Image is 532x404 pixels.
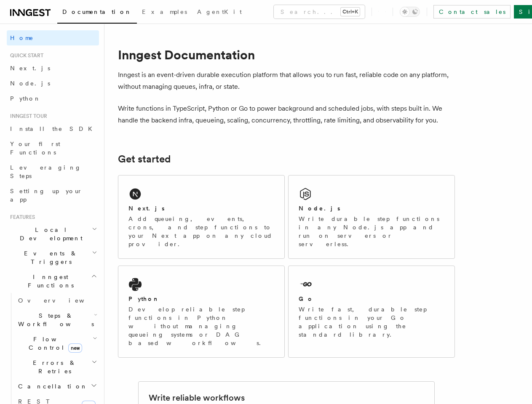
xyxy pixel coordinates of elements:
a: Node.jsWrite durable step functions in any Node.js app and run on servers or serverless. [288,175,455,259]
a: PythonDevelop reliable step functions in Python without managing queueing systems or DAG based wo... [118,266,285,358]
span: Cancellation [15,382,88,391]
button: Errors & Retries [15,355,99,379]
a: Next.js [7,61,99,76]
span: Next.js [10,65,50,72]
a: Python [7,91,99,106]
span: Inngest tour [7,113,47,120]
span: AgentKit [197,8,242,15]
span: Home [10,34,34,42]
button: Toggle dark mode [400,7,420,17]
p: Develop reliable step functions in Python without managing queueing systems or DAG based workflows. [128,305,274,347]
button: Events & Triggers [7,246,99,269]
p: Add queueing, events, crons, and step functions to your Next app on any cloud provider. [128,215,274,248]
button: Local Development [7,222,99,246]
a: Setting up your app [7,183,99,207]
h1: Inngest Documentation [118,47,455,62]
button: Search...Ctrl+K [274,5,365,19]
a: Get started [118,153,171,165]
span: Overview [18,297,105,304]
span: Events & Triggers [7,249,92,266]
span: Features [7,214,35,221]
p: Write fast, durable step functions in your Go application using the standard library. [299,305,444,339]
h2: Next.js [128,204,165,213]
span: Install the SDK [10,125,97,132]
span: new [68,343,82,353]
a: Overview [15,293,99,308]
a: Contact sales [433,5,511,19]
p: Inngest is an event-driven durable execution platform that allows you to run fast, reliable code ... [118,69,455,93]
span: Errors & Retries [15,359,91,375]
span: Python [10,95,41,102]
a: Node.js [7,76,99,91]
span: Setting up your app [10,188,83,203]
a: Examples [137,3,192,23]
a: Leveraging Steps [7,160,99,183]
a: GoWrite fast, durable step functions in your Go application using the standard library. [288,266,455,358]
h2: Python [128,295,160,303]
button: Steps & Workflows [15,308,99,332]
button: Flow Controlnew [15,332,99,355]
a: Your first Functions [7,136,99,160]
h2: Go [299,295,314,303]
span: Leveraging Steps [10,164,81,179]
span: Node.js [10,80,50,87]
span: Quick start [7,52,43,59]
h2: Node.js [299,204,340,213]
a: Documentation [57,3,137,24]
span: Inngest Functions [7,273,91,290]
h2: Write reliable workflows [149,392,245,404]
button: Inngest Functions [7,269,99,293]
button: Cancellation [15,379,99,394]
span: Steps & Workflows [15,311,94,328]
a: Home [7,30,99,45]
span: Examples [142,8,187,15]
span: Your first Functions [10,141,60,156]
span: Local Development [7,226,92,242]
span: Flow Control [15,335,93,352]
kbd: Ctrl+K [341,8,360,16]
p: Write functions in TypeScript, Python or Go to power background and scheduled jobs, with steps bu... [118,103,455,126]
a: Next.jsAdd queueing, events, crons, and step functions to your Next app on any cloud provider. [118,175,285,259]
a: Install the SDK [7,121,99,136]
a: AgentKit [192,3,247,23]
p: Write durable step functions in any Node.js app and run on servers or serverless. [299,215,444,248]
span: Documentation [62,8,132,15]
